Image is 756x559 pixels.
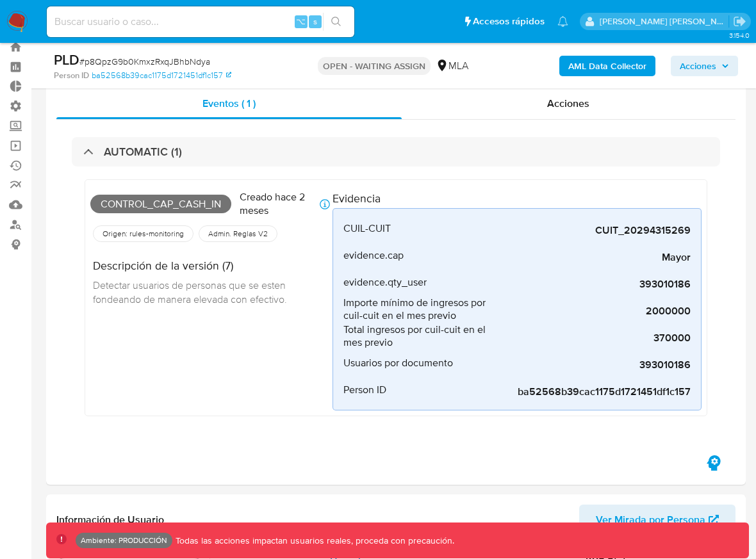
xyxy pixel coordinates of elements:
p: Ambiente: PRODUCCIÓN [81,538,167,543]
h1: Información de Usuario [56,514,164,526]
span: 3.154.0 [729,30,750,40]
span: Importe mínimo de ingresos por cuil-cuit en el mes previo [343,296,498,322]
p: facundoagustin.borghi@mercadolibre.com [600,15,729,28]
a: Salir [733,15,746,28]
span: evidence.qty_user [343,276,427,289]
a: Notificaciones [557,16,568,27]
span: 370000 [498,332,691,344]
h4: Evidencia [333,191,702,206]
span: Person ID [343,384,386,396]
button: Acciones [671,56,738,76]
div: AUTOMATIC (1) [72,137,720,166]
span: Admin. Reglas V2 [207,229,269,239]
a: ba52568b39cac1175d1721451df1c157 [92,70,231,81]
span: 2000000 [498,305,691,318]
span: Origen: rules-monitoring [101,229,185,239]
span: CUIT_20294315269 [498,224,691,237]
span: Detectar usuarios de personas que se esten fondeando de manera elevada con efectivo. [93,278,288,306]
span: Accesos rápidos [473,15,545,28]
span: evidence.cap [343,249,404,262]
span: ba52568b39cac1175d1721451df1c157 [498,385,691,398]
button: search-icon [323,13,349,31]
span: 393010186 [498,278,691,291]
span: ⌥ [296,15,306,28]
span: Total ingresos por cuil-cuit en el mes previo [343,323,498,349]
input: Buscar usuario o caso... [47,13,354,30]
h4: Descripción de la versión (7) [93,259,322,273]
span: # p8QpzG9b0KmxzRxqJBhbNdya [79,55,210,68]
div: MLA [436,59,468,73]
h3: AUTOMATIC (1) [104,145,182,159]
span: Ver Mirada por Persona [596,505,705,535]
span: s [313,15,317,28]
span: Acciones [547,96,589,111]
b: PLD [54,49,79,70]
b: AML Data Collector [568,56,646,76]
span: CUIL-CUIT [343,222,391,235]
span: 393010186 [498,359,691,371]
p: Todas las acciones impactan usuarios reales, proceda con precaución. [172,535,454,547]
p: OPEN - WAITING ASSIGN [318,57,431,75]
span: Usuarios por documento [343,357,453,369]
span: Eventos ( 1 ) [202,96,256,111]
b: Person ID [54,70,89,81]
span: Control_cap_cash_in [90,195,231,214]
span: Mayor [498,251,691,264]
button: Ver Mirada por Persona [579,505,735,535]
span: Acciones [680,56,716,76]
p: Creado hace 2 meses [240,190,317,218]
button: AML Data Collector [559,56,655,76]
